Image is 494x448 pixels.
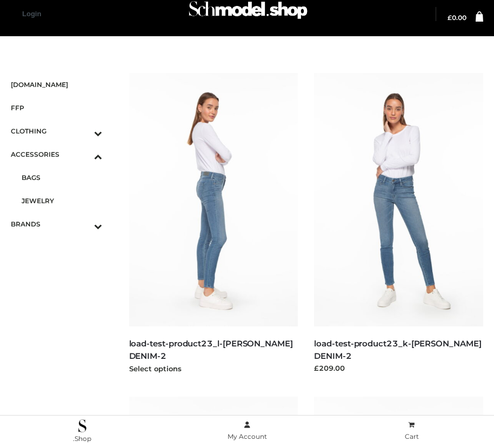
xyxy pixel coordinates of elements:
span: Cart [405,432,419,440]
a: BAGS [22,166,102,189]
span: FFP [11,102,102,114]
a: [DOMAIN_NAME] [11,73,102,96]
a: BRANDSToggle Submenu [11,212,102,236]
bdi: 0.00 [448,14,466,22]
a: load-test-product23_k-[PERSON_NAME] DENIM-2 [314,338,481,361]
a: ACCESSORIESToggle Submenu [11,143,102,166]
span: My Account [228,432,267,440]
img: .Shop [78,419,86,432]
button: Toggle Submenu [64,143,102,166]
span: [DOMAIN_NAME] [11,78,102,91]
a: My Account [165,419,330,443]
button: Toggle Submenu [64,212,102,236]
span: JEWELRY [22,195,102,207]
a: Select options [129,364,182,373]
a: Cart [329,419,494,443]
span: BAGS [22,171,102,184]
span: ACCESSORIES [11,148,102,161]
div: £209.00 [314,363,483,373]
a: £0.00 [448,15,466,21]
button: Toggle Submenu [64,119,102,143]
a: FFP [11,96,102,119]
span: .Shop [73,434,91,443]
a: load-test-product23_l-[PERSON_NAME] DENIM-2 [129,338,293,361]
span: CLOTHING [11,125,102,137]
a: Login [22,10,41,18]
span: BRANDS [11,218,102,230]
span: £ [448,14,452,22]
a: CLOTHINGToggle Submenu [11,119,102,143]
a: JEWELRY [22,189,102,212]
